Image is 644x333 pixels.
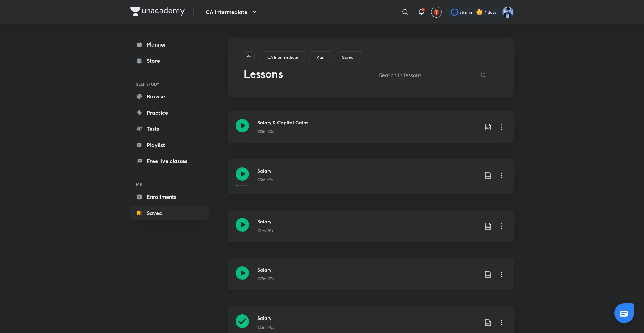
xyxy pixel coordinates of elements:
a: Playlist [130,138,209,152]
p: CA Intermediate [267,54,298,60]
a: CA Intermediate [266,54,299,60]
h3: Salary & Capital Gains [257,119,478,126]
a: Practice [130,106,209,119]
p: Plus [316,54,324,60]
h3: Salary [257,218,478,225]
h2: Lessons [244,67,371,84]
p: 107m 07s [257,276,274,282]
img: Company Logo [130,7,185,16]
div: Store [147,57,164,65]
a: Company Logo [130,7,185,17]
button: avatar [431,7,442,18]
a: Tests [130,122,209,135]
p: 95m 42s [257,177,273,183]
h3: Salary [257,314,478,322]
img: streak [476,9,483,16]
a: Planner [130,38,209,51]
button: CA Intermediate [202,5,262,19]
a: Salary95m 42s [228,159,514,202]
a: Enrollments [130,190,209,204]
img: Imran Hingora [502,6,514,18]
input: Search in lessons [371,66,477,84]
a: Browse [130,90,209,103]
a: Free live classes [130,154,209,168]
p: Saved [342,54,353,60]
h3: Salary [257,167,478,174]
a: Saved [130,206,209,220]
a: Saved [341,54,355,60]
a: Salary107m 07s [228,258,514,298]
p: 103m 30s [257,129,274,135]
a: Salary & Capital Gains103m 30s [228,111,514,151]
img: avatar [433,9,439,15]
p: 101m 28s [257,228,273,234]
h3: Salary [257,266,478,273]
p: 103m 40s [257,324,274,330]
a: Store [130,54,209,67]
a: Salary101m 28s [228,210,514,250]
h6: SELF STUDY [130,78,209,90]
h6: ME [130,179,209,190]
a: Plus [315,54,325,60]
